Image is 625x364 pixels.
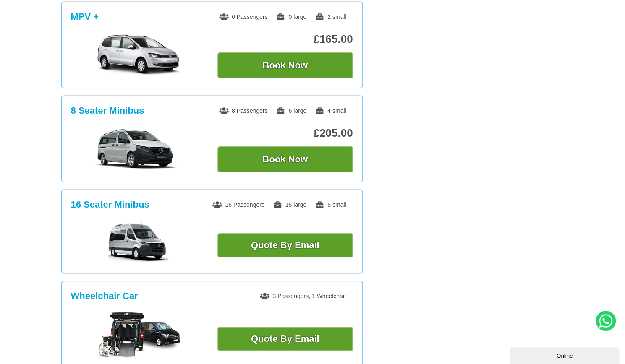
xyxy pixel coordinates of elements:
[71,105,144,116] h3: 8 Seater Minibus
[217,233,353,257] a: Quote By Email
[71,199,149,210] h3: 16 Seater Minibus
[315,107,346,114] span: 4 small
[108,221,168,263] img: 16 Seater Minibus
[217,127,353,140] p: £205.00
[219,13,268,20] span: 6 Passengers
[75,34,201,76] img: MPV +
[315,13,346,20] span: 2 small
[276,13,306,20] span: 0 large
[217,327,353,351] a: Quote By Email
[75,128,201,170] img: 8 Seater Minibus
[276,107,306,114] span: 6 large
[217,52,353,78] button: Book Now
[217,33,353,46] p: £165.00
[71,291,138,302] h3: Wheelchair Car
[71,11,99,22] h3: MPV +
[315,201,346,208] span: 5 small
[273,201,307,208] span: 15 large
[212,201,264,208] span: 16 Passengers
[260,293,346,299] span: 3 Passengers, 1 Wheelchair
[217,146,353,172] button: Book Now
[219,107,268,114] span: 8 Passengers
[97,312,180,358] img: Wheelchair Car
[510,346,621,364] iframe: chat widget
